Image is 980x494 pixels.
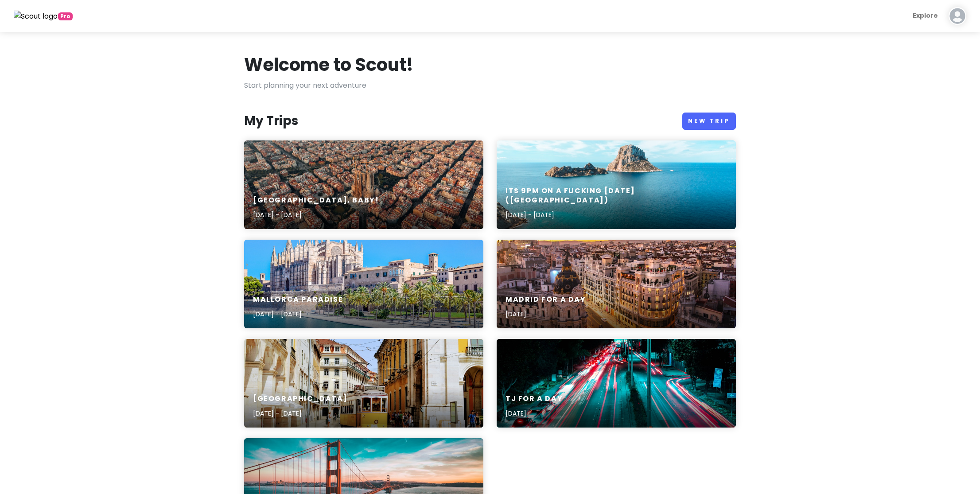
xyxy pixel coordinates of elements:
h6: [GEOGRAPHIC_DATA] [253,394,347,404]
img: User profile [949,7,966,25]
h3: My Trips [244,113,298,129]
p: [DATE] [506,309,586,319]
a: brown concrete building near body of water during daytimeMallorca Paradise[DATE] - [DATE] [244,240,483,328]
p: Start planning your next adventure [244,80,736,91]
a: New Trip [682,113,736,130]
a: Explore [909,7,941,24]
p: [DATE] [506,408,563,418]
h1: Welcome to Scout! [244,53,413,76]
h6: TJ for a Day [506,394,563,404]
img: Scout logo [14,11,58,22]
a: aerial photography of vehicles passing between high rise buildingsMadrid for a Day[DATE] [497,240,736,328]
a: gray and brown rock formation on blue sea under blue sky during daytimeITS 9PM ON A FUCKING [DATE... [497,140,736,229]
p: [DATE] - [DATE] [253,210,379,220]
a: aerial view of city buildings during daytime[GEOGRAPHIC_DATA], Baby![DATE] - [DATE] [244,140,483,229]
p: [DATE] - [DATE] [253,309,343,319]
p: [DATE] - [DATE] [253,408,347,418]
p: [DATE] - [DATE] [506,210,727,220]
h6: [GEOGRAPHIC_DATA], Baby! [253,196,379,205]
a: Pro [14,10,73,22]
h6: Madrid for a Day [506,295,586,304]
a: yellow and white tram on road during daytime[GEOGRAPHIC_DATA][DATE] - [DATE] [244,339,483,428]
h6: ITS 9PM ON A FUCKING [DATE] ([GEOGRAPHIC_DATA]) [506,187,727,205]
a: time-lapse photography of vehicles on road at nightTJ for a Day[DATE] [497,339,736,428]
span: greetings, globetrotter [58,12,73,20]
h6: Mallorca Paradise [253,295,343,304]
